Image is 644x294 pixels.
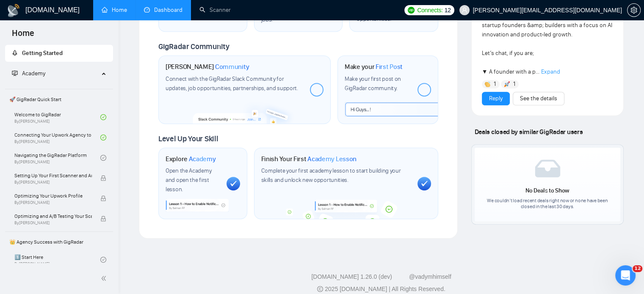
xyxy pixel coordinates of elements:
[541,68,560,75] span: Expand
[12,70,18,76] span: fund-projection-screen
[100,175,106,181] span: lock
[125,285,637,294] div: 2025 [DOMAIN_NAME] | All Rights Reserved.
[633,265,642,272] span: 12
[14,212,92,220] span: Optimizing and A/B Testing Your Scanner for Better Results
[101,274,109,283] span: double-left
[14,200,92,205] span: By [PERSON_NAME]
[158,42,229,51] span: GigRadar Community
[627,3,641,17] button: setting
[445,5,451,15] span: 12
[7,4,20,17] img: logo
[282,200,410,219] img: academy-bg.png
[14,180,92,185] span: By [PERSON_NAME]
[311,273,392,280] a: [DOMAIN_NAME] 1.26.0 (dev)
[520,94,557,103] a: See the details
[6,234,112,250] span: 👑 Agency Success with GigRadar
[14,171,92,180] span: Setting Up Your First Scanner and Auto-Bidder
[261,167,401,184] span: Complete your first academy lesson to start building your skills and unlock new opportunities.
[144,6,182,14] a: dashboardDashboard
[494,80,496,88] span: 1
[166,75,298,92] span: Connect with the GigRadar Slack Community for updates, job opportunities, partnerships, and support.
[513,80,515,88] span: 1
[166,63,249,71] h1: [PERSON_NAME]
[14,148,100,167] a: Navigating the GigRadar PlatformBy[PERSON_NAME]
[345,63,403,71] h1: Make your
[307,155,357,163] span: Academy Lesson
[100,216,106,222] span: lock
[102,6,127,14] a: homeHome
[417,5,442,15] span: Connects:
[482,92,510,105] button: Reply
[462,7,467,13] span: user
[14,220,92,225] span: By [PERSON_NAME]
[158,134,218,143] span: Level Up Your Skill
[5,45,113,62] li: Getting Started
[489,94,503,103] a: Reply
[317,286,323,292] span: copyright
[471,124,586,139] span: Deals closed by similar GigRadar users
[22,70,45,77] span: Academy
[525,187,569,194] span: No Deals to Show
[357,6,393,22] span: Never miss any opportunities.
[627,7,641,14] a: setting
[409,273,451,280] a: @vadymhimself
[535,159,560,177] img: empty-box
[199,6,231,14] a: searchScanner
[100,195,106,201] span: lock
[22,49,63,57] span: Getting Started
[345,75,401,92] span: Make your first post on GigRadar community.
[189,155,216,163] span: Academy
[504,81,510,87] img: 🚀
[12,50,18,56] span: rocket
[166,167,211,193] span: Open the Academy and open the first lesson.
[14,108,100,126] a: Welcome to GigRadarBy[PERSON_NAME]
[486,198,608,209] span: We couldn’t load recent deals right now or none have been closed in the last 30 days.
[615,265,636,286] iframe: Intercom live chat
[12,70,45,77] span: Academy
[14,192,92,200] span: Optimizing Your Upwork Profile
[215,63,249,71] span: Community
[376,63,403,71] span: First Post
[408,7,415,14] img: upwork-logo.png
[261,155,357,163] h1: Finish Your First
[627,7,640,14] span: setting
[100,135,106,140] span: check-circle
[14,128,100,147] a: Connecting Your Upwork Agency to GigRadarBy[PERSON_NAME]
[6,91,112,108] span: 🚀 GigRadar Quick Start
[100,155,106,161] span: check-circle
[193,99,296,124] img: slackcommunity-bg.png
[14,250,100,269] a: 1️⃣ Start HereBy[PERSON_NAME]
[100,257,106,263] span: check-circle
[5,27,41,45] span: Home
[484,81,490,87] img: 👏
[100,114,106,120] span: check-circle
[166,155,216,163] h1: Explore
[513,92,564,105] button: See the details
